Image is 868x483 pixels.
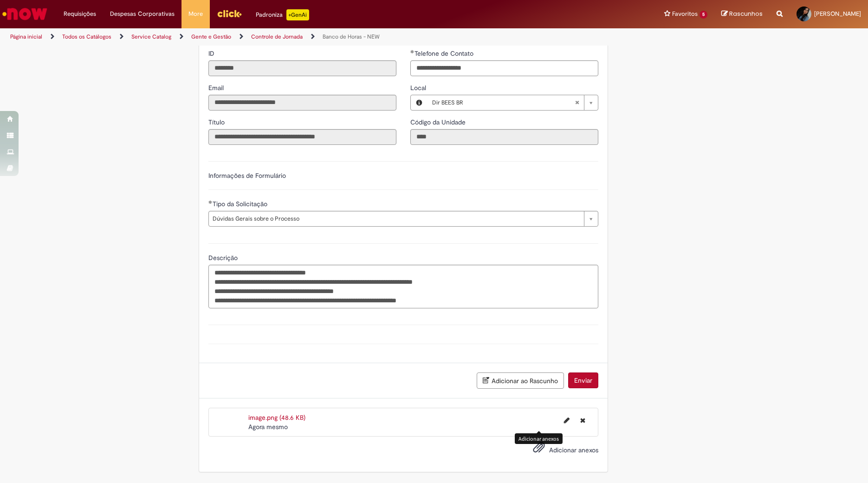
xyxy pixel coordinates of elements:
[411,95,428,110] button: Local, Visualizar este registro Dir BEES BR
[191,33,231,40] a: Gente e Gestão
[575,413,591,428] button: Excluir image.png
[729,9,763,18] span: Rascunhos
[672,9,698,19] span: Favoritos
[248,413,305,422] a: image.png (48.6 KB)
[110,9,175,19] span: Despesas Corporativas
[217,7,242,20] img: click_logo_yellow_360x200.png
[208,200,213,204] span: Obrigatório Preenchido
[410,118,467,126] span: Somente leitura - Código da Unidade
[62,33,111,40] a: Todos os Catálogos
[721,10,763,19] a: Rascunhos
[213,200,269,208] span: Tipo da Solicitação
[256,9,309,20] div: Padroniza
[432,95,575,110] span: Dir BEES BR
[410,60,598,76] input: Telefone de Contato
[410,84,428,92] span: Local
[208,118,227,126] span: Somente leitura - Título
[208,49,216,58] label: Somente leitura - ID
[558,413,575,428] button: Editar nome de arquivo image.png
[213,211,579,226] span: Dúvidas Gerais sobre o Processo
[428,95,598,110] a: Dir BEES BRLimpar campo Local
[7,28,572,46] ul: Trilhas de página
[208,95,396,111] input: Email
[208,83,226,92] label: Somente leitura - Email
[188,9,203,19] span: More
[531,439,547,460] button: Adicionar anexos
[208,171,286,180] label: Informações de Formulário
[10,33,42,40] a: Página inicial
[208,265,598,308] textarea: Descrição
[131,33,171,40] a: Service Catalog
[568,372,598,388] button: Enviar
[64,9,96,19] span: Requisições
[410,129,598,145] input: Código da Unidade
[477,372,564,389] button: Adicionar ao Rascunho
[251,33,303,40] a: Controle de Jornada
[208,117,227,127] label: Somente leitura - Título
[570,95,584,110] abbr: Limpar campo Local
[208,129,396,145] input: Título
[410,50,415,53] span: Obrigatório Preenchido
[515,433,563,444] div: Adicionar anexos
[700,11,707,19] span: 5
[248,423,288,431] time: 28/08/2025 08:43:23
[208,60,396,76] input: ID
[1,5,49,23] img: ServiceNow
[415,49,475,58] span: Telefone de Contato
[323,33,380,40] a: Banco de Horas - NEW
[208,254,240,262] span: Descrição
[410,117,467,127] label: Somente leitura - Código da Unidade
[286,9,309,20] p: +GenAi
[549,446,598,454] span: Adicionar anexos
[248,423,288,431] span: Agora mesmo
[814,10,861,18] span: [PERSON_NAME]
[208,84,226,92] span: Somente leitura - Email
